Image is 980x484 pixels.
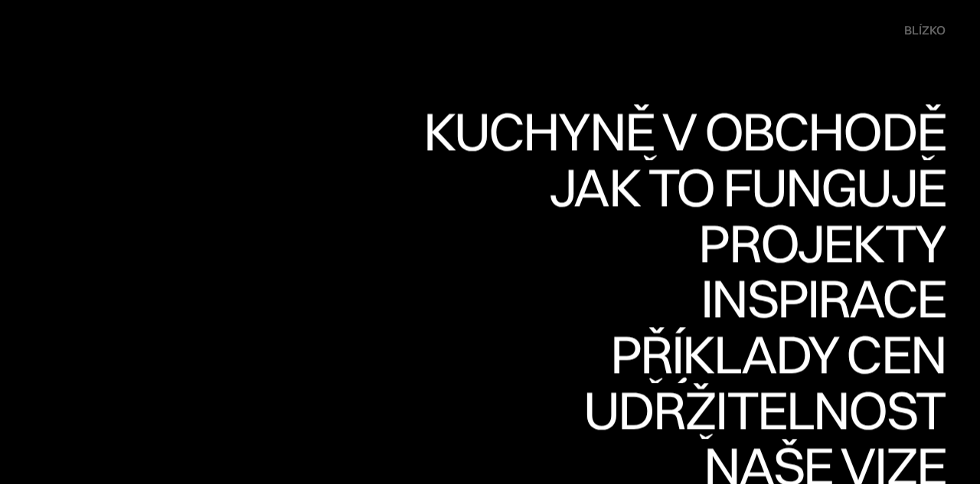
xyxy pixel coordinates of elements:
font: Kuchyně v obchodě [428,147,929,222]
a: ProjektyProjekty [698,216,946,272]
font: Inspirace [690,315,929,390]
a: Jak to fungujeJak to funguje [549,160,946,216]
div: menu [889,15,946,46]
font: Jak to funguje [568,203,929,278]
font: Příklady cen [599,371,929,446]
font: blízko [904,22,946,38]
font: Projekty [698,209,946,276]
a: Kuchyně v obchoděKuchyně v obchodě [423,104,946,160]
a: UdržitelnostUdržitelnost [582,383,946,439]
font: Udržitelnost [583,376,946,443]
font: Kuchyně v obchodě [423,97,946,164]
a: InspiraceInspirace [690,272,946,328]
a: Příklady cenPříklady cen [599,328,946,384]
font: Jak to funguje [549,153,946,220]
font: Příklady cen [610,321,946,388]
font: Inspirace [701,265,946,332]
font: Projekty [703,259,929,334]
